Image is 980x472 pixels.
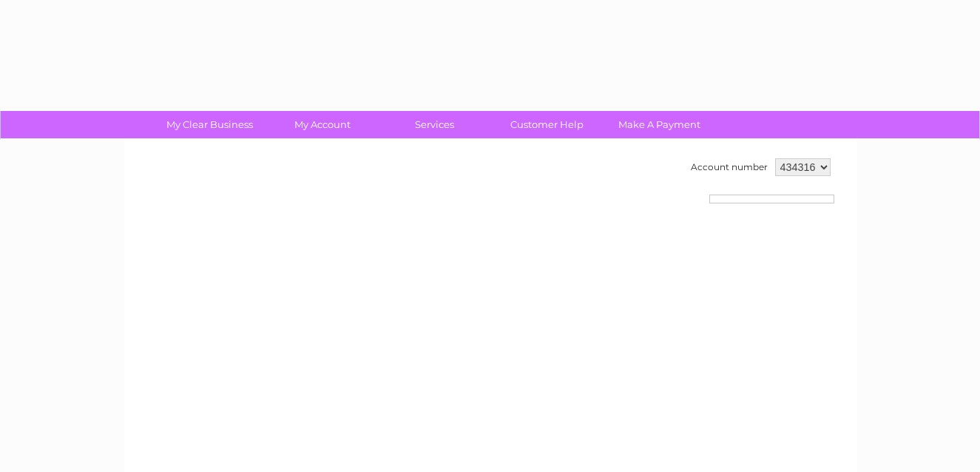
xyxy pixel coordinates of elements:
[374,111,496,138] a: Services
[261,111,383,138] a: My Account
[149,111,271,138] a: My Clear Business
[486,111,608,138] a: Customer Help
[687,155,771,180] td: Account number
[598,111,720,138] a: Make A Payment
